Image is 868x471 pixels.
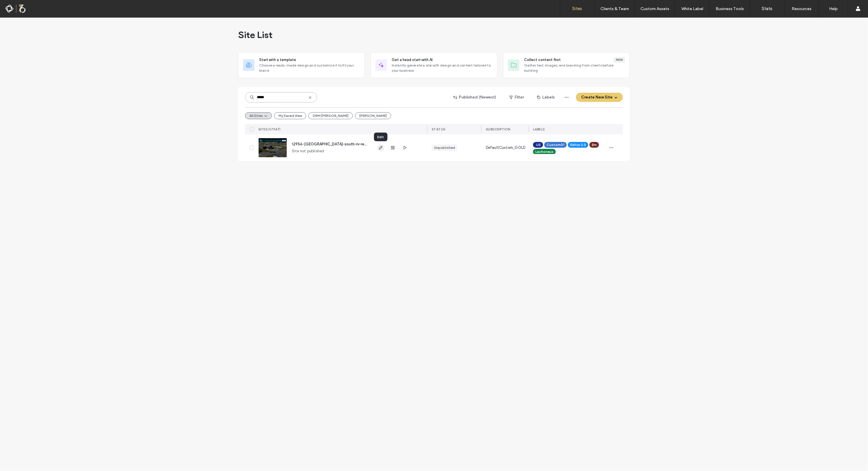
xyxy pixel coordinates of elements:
label: Sites [573,6,582,11]
label: Custom Assets [641,6,670,11]
label: Stats [762,6,773,11]
div: Collect content firstNewGather text, images, and branding from clients before building. [503,52,630,78]
button: Published (Newest) [448,93,501,102]
span: Site not published [292,148,324,154]
span: Custom01 [547,142,564,147]
span: Start with a template [259,57,296,63]
label: Business Tools [716,6,744,11]
span: Lachoneus [535,149,554,154]
div: Edit [374,133,388,141]
span: Choose a ready-made design and customize it to fit your brand. [259,63,360,73]
button: My Saved View [274,112,306,119]
div: New [614,57,625,62]
span: .US [535,142,541,147]
span: Editor 2.0 [570,142,586,147]
span: Site List [238,29,272,41]
label: White Label [682,6,704,11]
span: Gather text, images, and branding from clients before building. [524,63,625,73]
div: Start with a templateChoose a ready-made design and customize it to fit your brand. [238,52,365,78]
div: Unpublished [434,145,455,150]
button: DRM [PERSON_NAME] [308,112,353,119]
span: SITES (1/1147) [258,127,281,131]
span: Em [592,142,597,147]
button: Labels [532,93,560,102]
label: Help [829,6,838,11]
span: DefaultCustom_GOLD [486,145,526,151]
span: Get a head start with AI [392,57,433,63]
button: [PERSON_NAME] [355,112,391,119]
span: STATUS [432,127,446,131]
button: All Sites [245,112,272,119]
button: Filter [504,93,530,102]
span: SUBSCRIPTION [486,127,510,131]
span: LABELS [533,127,545,131]
span: Help [13,4,25,9]
button: Create New Site [576,93,623,102]
span: Collect content first [524,57,561,63]
span: Instantly generate a site with design and content tailored to your business. [392,63,492,73]
label: Clients & Team [600,6,629,11]
a: 12956-[GEOGRAPHIC_DATA]-south-rv-resort [292,142,371,146]
div: Get a head start with AIInstantly generate a site with design and content tailored to your business. [371,52,497,78]
label: Resources [792,6,812,11]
